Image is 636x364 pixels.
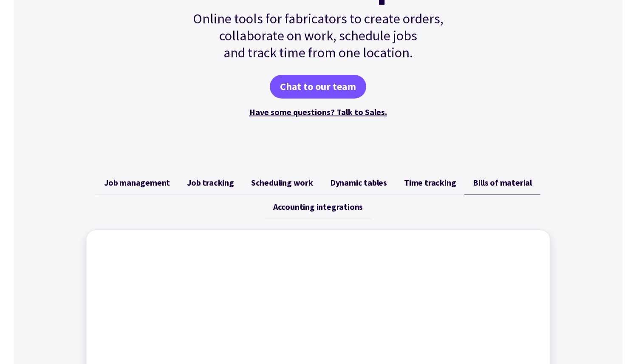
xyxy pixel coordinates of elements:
[594,323,636,364] iframe: Chat Widget
[273,202,363,212] span: Accounting integrations
[249,107,387,117] a: Have some questions? Talk to Sales.
[330,178,387,188] span: Dynamic tables
[251,178,313,188] span: Scheduling work
[175,10,462,61] p: Online tools for fabricators to create orders, collaborate on work, schedule jobs and track time ...
[404,178,456,188] span: Time tracking
[270,75,366,99] a: Chat to our team
[104,178,170,188] span: Job management
[187,178,234,188] span: Job tracking
[473,178,532,188] span: Bills of material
